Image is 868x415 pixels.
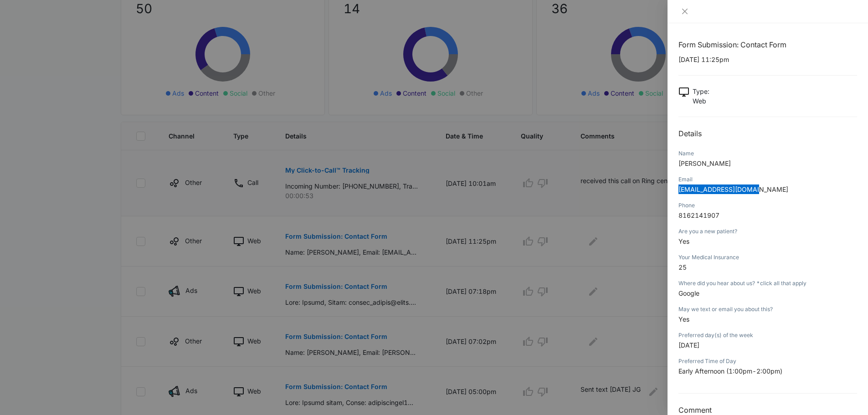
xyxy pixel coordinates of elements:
span: [PERSON_NAME] [678,159,731,167]
div: Email [678,175,857,184]
h1: Form Submission: Contact Form [678,39,857,50]
span: Google [678,289,699,297]
p: Type : [693,87,709,96]
span: [DATE] [678,341,699,349]
div: Are you a new patient? [678,227,857,236]
span: 8162141907 [678,211,719,219]
div: Where did you hear about us? *click all that apply [678,279,857,287]
span: Early Afternoon (1:00pm-2:00pm) [678,367,782,375]
span: Yes [678,315,689,323]
span: Yes [678,237,689,245]
div: Preferred day(s) of the week [678,331,857,339]
h2: Details [678,128,857,139]
div: May we text or email you about this? [678,305,857,313]
p: Web [693,96,709,106]
span: [EMAIL_ADDRESS][DOMAIN_NAME] [678,185,788,193]
div: Phone [678,201,857,210]
button: Close [678,7,691,15]
span: 25 [678,263,687,271]
div: Your Medical Insurance [678,253,857,261]
p: [DATE] 11:25pm [678,55,857,64]
span: close [681,8,688,15]
div: Preferred Time of Day [678,357,857,365]
div: Name [678,149,857,158]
